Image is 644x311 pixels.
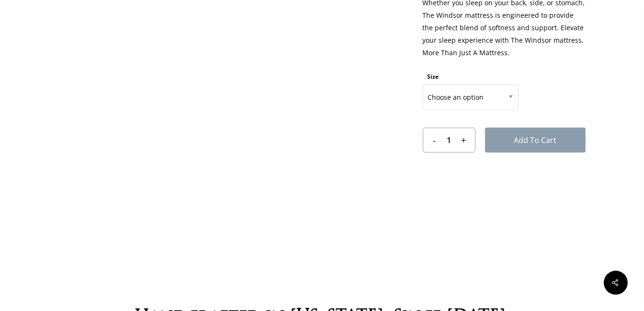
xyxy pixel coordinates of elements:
button: Add to cart [485,128,586,153]
iframe: Secure express checkout frame [432,164,576,191]
input: + [458,128,475,152]
input: - [423,128,440,152]
span: Choose an option [423,84,519,110]
label: Size [428,72,439,81]
span: Choose an option [423,87,518,108]
input: Product quantity [440,128,458,152]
